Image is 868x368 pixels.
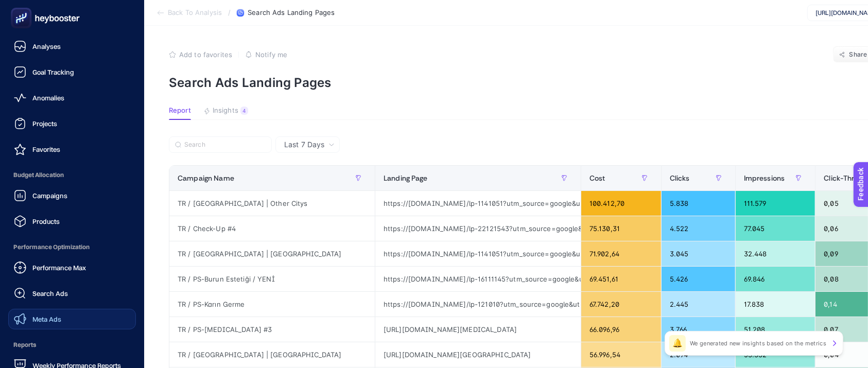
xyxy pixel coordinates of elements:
input: Search [184,141,266,149]
div: 3.045 [662,241,735,266]
span: Campaigns [32,191,67,200]
div: TR / [GEOGRAPHIC_DATA] | [GEOGRAPHIC_DATA] [169,241,375,266]
div: 56.996,54 [581,342,661,367]
span: Notify me [255,50,287,59]
div: 77.045 [736,216,815,241]
div: https://[DOMAIN_NAME]/lp-22121543?utm_source=google&utm_medium=cpc&utm_campaign=checkup&utm_term=... [375,216,581,241]
div: TR / PS-[MEDICAL_DATA] #3 [169,317,375,342]
span: Clicks [670,174,690,182]
a: Analyses [8,36,136,57]
span: Goal Tracking [32,68,74,76]
span: Campaign Name [178,174,234,182]
div: TR / Check-Up #4 [169,216,375,241]
div: TR / [GEOGRAPHIC_DATA] | Other Citys [169,191,375,216]
div: TR / PS-Karın Germe [169,292,375,317]
span: Impressions [744,174,785,182]
span: Favorites [32,145,60,153]
div: 4.522 [662,216,735,241]
span: Analyses [32,42,61,50]
div: [URL][DOMAIN_NAME][MEDICAL_DATA] [375,317,581,342]
button: Notify me [245,50,287,59]
span: Report [169,107,191,115]
span: Feedback [6,3,39,11]
span: Search Ads Landing Pages [248,9,335,17]
div: https://[DOMAIN_NAME]/lp-1141051?utm_source=google&utm_medium=cpc&utm_campaign=dogum_paketi_tr&ut... [375,191,581,216]
div: [URL][DOMAIN_NAME][GEOGRAPHIC_DATA] [375,342,581,367]
div: TR / PS-Burun Estetiği / YENİ [169,267,375,291]
span: Insights [213,107,238,115]
div: 71.902,64 [581,241,661,266]
div: 67.742,20 [581,292,661,317]
div: 4 [240,107,248,115]
span: Share [849,50,867,59]
a: Meta Ads [8,309,136,329]
div: 32.448 [736,241,815,266]
div: 17.838 [736,292,815,317]
div: 100.412,70 [581,191,661,216]
span: Meta Ads [32,315,61,323]
div: 5.838 [662,191,735,216]
div: 75.130,31 [581,216,661,241]
span: Budget Allocation [8,165,136,185]
div: 🔔 [669,335,686,352]
a: Anomalies [8,87,136,108]
span: Reports [8,335,136,355]
div: 2.094 [662,342,735,367]
div: https://[DOMAIN_NAME]/lp-16111145?utm_source=google&utm_medium=cpc&utm_campaign=burunestetigi_tr&... [375,267,581,291]
span: Search Ads [32,289,68,297]
span: Landing Page [384,174,428,182]
span: Products [32,217,60,225]
a: Projects [8,113,136,134]
div: https://[DOMAIN_NAME]/lp-1141051?utm_source=google&utm_medium=cpc&utm_campaign=dogum_paketi_istan... [375,241,581,266]
span: Last 7 Days [284,139,324,150]
div: 69.846 [736,267,815,291]
span: / [228,8,231,16]
a: Products [8,211,136,232]
span: Back To Analysis [168,9,222,17]
div: TR / [GEOGRAPHIC_DATA] | [GEOGRAPHIC_DATA] [169,342,375,367]
div: 69.451,61 [581,267,661,291]
span: Performance Optimization [8,237,136,257]
a: Performance Max [8,257,136,278]
span: Projects [32,119,57,128]
div: 5.426 [662,267,735,291]
a: Search Ads [8,283,136,304]
div: https://[DOMAIN_NAME]/lp-121010?utm_source=google&utm_medium=cpc&utm_campaign=karingerme_tr&utm_t... [375,292,581,317]
p: We generated new insights based on the metrics [690,339,826,347]
span: Cost [589,174,605,182]
div: 66.096,96 [581,317,661,342]
div: 2.445 [662,292,735,317]
div: 111.579 [736,191,815,216]
div: 51.208 [736,317,815,342]
span: Performance Max [32,264,86,272]
div: 3.766 [662,317,735,342]
span: Add to favorites [179,50,232,59]
button: Add to favorites [169,50,232,59]
span: Anomalies [32,94,64,102]
a: Goal Tracking [8,62,136,82]
a: Campaigns [8,185,136,206]
a: Favorites [8,139,136,160]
